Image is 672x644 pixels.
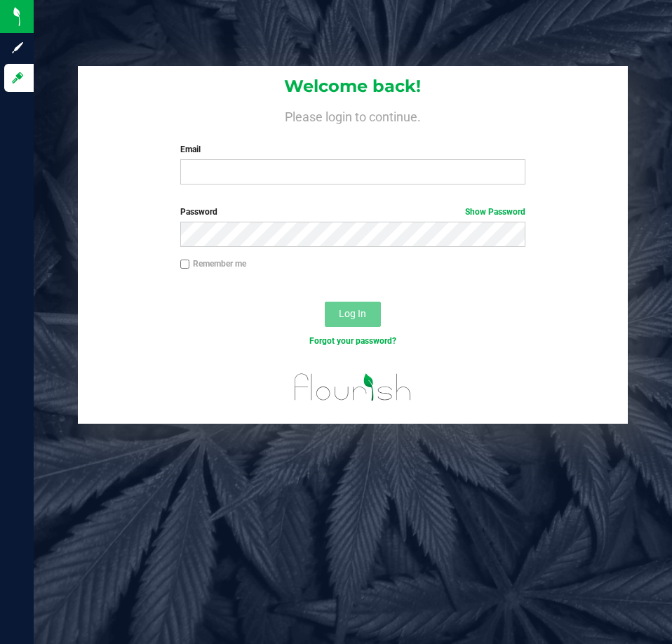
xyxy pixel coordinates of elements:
img: flourish_logo.svg [284,362,422,412]
a: Show Password [465,207,525,217]
inline-svg: Log in [11,71,25,85]
h1: Welcome back! [78,77,627,95]
span: Password [180,207,217,217]
label: Email [180,143,525,156]
button: Log In [325,302,381,327]
h4: Please login to continue. [78,107,627,123]
a: Forgot your password? [309,336,396,346]
span: Log In [339,308,366,319]
input: Remember me [180,260,190,269]
label: Remember me [180,257,246,270]
inline-svg: Sign up [11,41,25,55]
